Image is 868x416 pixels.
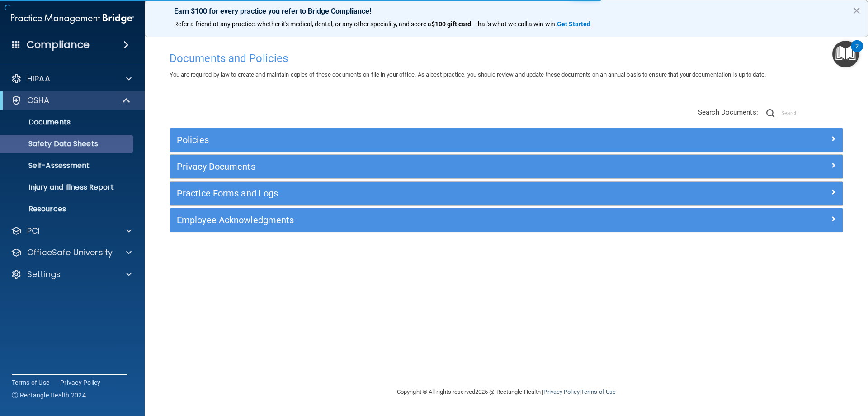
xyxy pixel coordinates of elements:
[174,20,431,28] span: Refer a friend at any practice, whether it's medical, dental, or any other speciality, and score a
[6,183,129,192] p: Injury and Illness Report
[170,71,766,78] span: You are required by law to create and maintain copies of these documents on file in your office. ...
[177,188,668,198] h5: Practice Forms and Logs
[170,53,843,64] h4: Documents and Policies
[832,41,859,67] button: Open Resource Center, 2 new notifications
[557,20,590,28] strong: Get Started
[27,95,50,106] p: OSHA
[543,388,579,395] a: Privacy Policy
[177,162,668,172] h5: Privacy Documents
[177,213,836,227] a: Employee Acknowledgments
[431,20,471,28] strong: $100 gift card
[855,46,859,58] div: 2
[177,135,668,145] h5: Policies
[11,225,132,236] a: PCI
[766,109,774,117] img: ic-search.3b580494.png
[6,161,129,170] p: Self-Assessment
[27,38,90,51] h4: Compliance
[6,139,129,148] p: Safety Data Sheets
[27,73,50,84] p: HIPAA
[11,73,132,84] a: HIPAA
[698,108,758,116] span: Search Documents:
[27,247,113,258] p: OfficeSafe University
[177,215,668,225] h5: Employee Acknowledgments
[174,7,839,15] p: Earn $100 for every practice you refer to Bridge Compliance!
[177,159,836,174] a: Privacy Documents
[11,95,131,106] a: OSHA
[11,10,134,28] img: PMB logo
[6,205,129,214] p: Resources
[581,388,616,395] a: Terms of Use
[6,118,129,127] p: Documents
[781,106,843,120] input: Search
[852,3,861,18] button: Close
[557,20,592,28] a: Get Started
[27,225,40,236] p: PCI
[12,378,49,387] a: Terms of Use
[11,247,132,258] a: OfficeSafe University
[60,378,101,387] a: Privacy Policy
[471,20,557,28] span: ! That's what we call a win-win.
[12,391,86,400] span: Ⓒ Rectangle Health 2024
[27,269,61,280] p: Settings
[177,133,836,147] a: Policies
[341,378,671,406] div: Copyright © All rights reserved 2025 @ Rectangle Health | |
[177,186,836,201] a: Practice Forms and Logs
[11,269,132,280] a: Settings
